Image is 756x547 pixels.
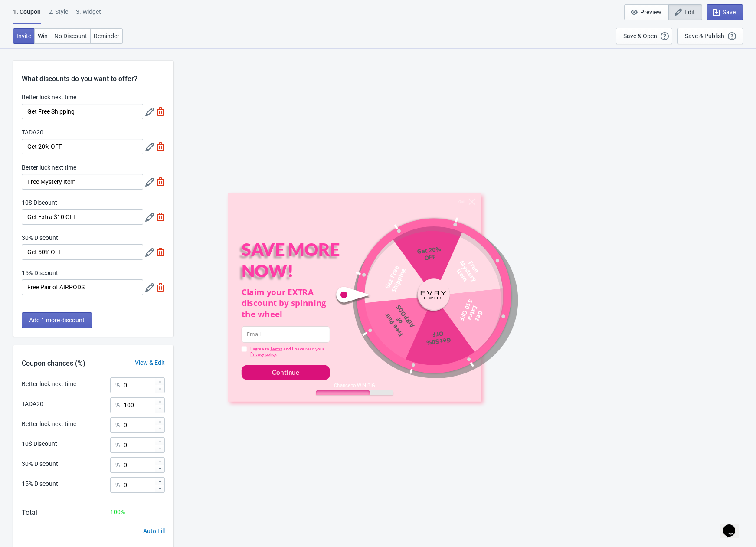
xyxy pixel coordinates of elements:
[94,33,119,39] span: Reminder
[156,177,165,186] img: delete.svg
[707,4,743,20] button: Save
[22,419,76,429] div: Better luck next time
[16,33,31,39] span: Invite
[13,7,41,24] div: 1. Coupon
[272,368,299,377] div: Continue
[76,7,101,23] div: 3. Widget
[13,61,173,84] div: What discounts do you want to offer?
[123,457,154,473] input: Chance
[22,93,76,102] label: Better luck next time
[640,9,661,16] span: Preview
[115,420,120,430] div: %
[123,437,154,453] input: Chance
[623,33,657,39] div: Save & Open
[123,477,154,493] input: Chance
[241,286,330,320] div: Claim your EXTRA discount by spinning the wheel
[156,248,165,256] img: delete.svg
[123,377,154,393] input: Chance
[250,351,276,357] a: Privacy policy
[723,9,736,16] span: Save
[668,4,702,20] button: Edit
[22,233,58,242] label: 30% Discount
[115,380,120,390] div: %
[315,382,393,388] div: Chance to WIN BIG
[22,380,76,389] div: Better luck next time
[38,33,48,39] span: Win
[123,417,154,433] input: Chance
[22,400,43,409] div: TADA20
[49,7,68,23] div: 2 . Style
[270,346,282,352] a: Terms
[684,9,695,16] span: Edit
[90,28,123,44] button: Reminder
[115,480,120,490] div: %
[720,512,747,538] iframe: chat widget
[51,28,91,44] button: No Discount
[156,107,165,116] img: delete.svg
[13,358,94,369] div: Coupon chances (%)
[110,508,125,515] span: 100 %
[616,28,672,44] button: Save & Open
[123,397,154,413] input: Chance
[22,198,57,207] label: 10$ Discount
[22,163,76,172] label: Better luck next time
[624,4,669,20] button: Preview
[29,317,85,324] span: Add 1 more discount
[13,28,35,44] button: Invite
[143,527,165,536] div: Auto Fill
[126,358,173,367] div: View & Edit
[458,200,465,204] div: Quit
[241,326,330,343] input: Email
[115,400,120,410] div: %
[34,28,51,44] button: Win
[156,283,165,292] img: delete.svg
[115,440,120,450] div: %
[156,142,165,151] img: delete.svg
[685,33,724,39] div: Save & Publish
[22,439,57,449] div: 10$ Discount
[677,28,743,44] button: Save & Publish
[22,312,92,328] button: Add 1 more discount
[250,347,330,357] div: I agree to and I have read your .
[22,508,37,518] div: Total
[22,269,58,277] label: 15% Discount
[54,33,87,39] span: No Discount
[156,213,165,221] img: delete.svg
[22,459,58,468] div: 30% Discount
[241,239,347,281] div: SAVE MORE NOW!
[22,128,43,137] label: TADA20
[115,460,120,470] div: %
[22,479,58,488] div: 15% Discount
